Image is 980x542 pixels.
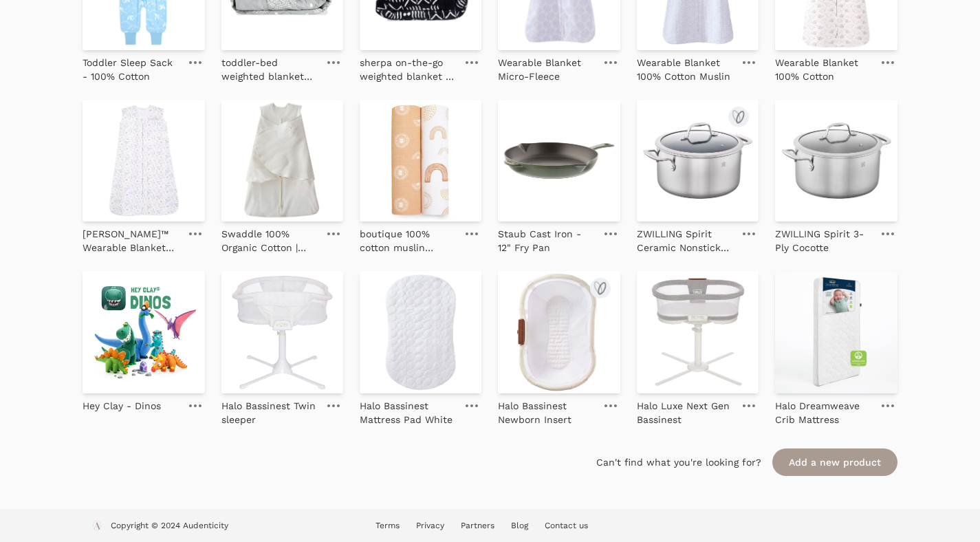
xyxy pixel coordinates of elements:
img: Halo Bassinest Newborn Insert [498,271,620,393]
p: Swaddle 100% Organic Cotton | Cream [221,227,318,254]
a: Wearable Blanket 100% Cotton Muslin [637,50,734,83]
span: Can't find what you're looking for? [596,455,761,469]
a: Toddler Sleep Sack - 100% Cotton [83,50,179,83]
p: Wearable Blanket 100% Cotton [775,56,872,83]
p: Halo Dreamweave Crib Mattress [775,399,872,426]
img: Halo Bassinest Mattress Pad White [360,271,481,393]
a: Contact us [545,521,588,530]
p: Copyright © 2024 Audenticity [111,520,228,534]
a: Halo Bassinest Twin sleeper [221,393,318,426]
a: Swaddle 100% Organic Cotton | Cream [221,221,318,254]
a: boutique 100% cotton muslin swaddles 2 pack [360,221,457,254]
a: Halo Bassinest Newborn Insert [498,393,595,426]
img: Halo Bassinest Twin sleeper [221,271,343,393]
p: Halo Bassinest Mattress Pad White [360,399,457,426]
a: toddler-bed weighted blanket 2.65 lbs [221,50,318,83]
img: Halo Dreamweave Crib Mattress [775,271,897,393]
a: Blog [511,521,528,530]
p: sherpa on-the-go weighted blanket 2 lbs [360,56,457,83]
p: Hey Clay - Dinos [83,399,161,413]
p: Staub Cast Iron - 12" Fry Pan [498,227,595,254]
a: sherpa on-the-go weighted blanket 2 lbs [360,50,457,83]
a: Hey Clay - Dinos [83,393,161,413]
img: boutique 100% cotton muslin swaddles 2 pack [360,100,481,221]
a: Staub Cast Iron - 12" Fry Pan [498,221,595,254]
a: Terms [375,521,400,530]
p: Halo Bassinest Newborn Insert [498,399,595,426]
p: ZWILLING Spirit 3-Ply Cocotte [775,227,872,254]
p: Wearable Blanket Micro-Fleece [498,56,595,83]
p: Halo Bassinest Twin sleeper [221,399,318,426]
img: Staub Cast Iron - 12" Fry Pan [498,100,620,221]
a: Wearable Blanket 100% Cotton [775,50,872,83]
a: Add a new product [772,448,897,476]
p: ZWILLING Spirit Ceramic Nonstick 6-qt Cocotte [637,227,734,254]
p: boutique 100% cotton muslin swaddles 2 pack [360,227,457,254]
a: ZWILLING Spirit Ceramic Nonstick 6-qt Cocotte [637,221,734,254]
p: Halo Luxe Next Gen Bassinest [637,399,734,426]
a: Halo Bassinest Mattress Pad White [360,393,457,426]
img: ZWILLING Spirit Ceramic Nonstick 6-qt Cocotte [637,100,759,221]
a: Wearable Blanket Micro-Fleece [498,50,595,83]
p: Wearable Blanket 100% Cotton Muslin [637,56,734,83]
img: Swaddle 100% Organic Cotton | Cream [221,100,343,221]
img: Hey Clay - Dinos [83,271,204,393]
a: [PERSON_NAME]™ Wearable Blanket 100% Cotton [83,221,179,254]
a: Privacy [416,521,444,530]
img: Halo Luxe Next Gen Bassinest [637,271,759,393]
a: Halo Luxe Next Gen Bassinest [637,393,734,426]
img: Harry Potter™ Wearable Blanket 100% Cotton [83,100,204,221]
p: toddler-bed weighted blanket 2.65 lbs [221,56,318,83]
a: ZWILLING Spirit 3-Ply Cocotte [775,221,872,254]
a: Halo Dreamweave Crib Mattress [775,393,872,426]
p: [PERSON_NAME]™ Wearable Blanket 100% Cotton [83,227,179,254]
p: Toddler Sleep Sack - 100% Cotton [83,56,179,83]
img: ZWILLING Spirit 3-Ply Cocotte [775,100,897,221]
a: Partners [461,521,494,530]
